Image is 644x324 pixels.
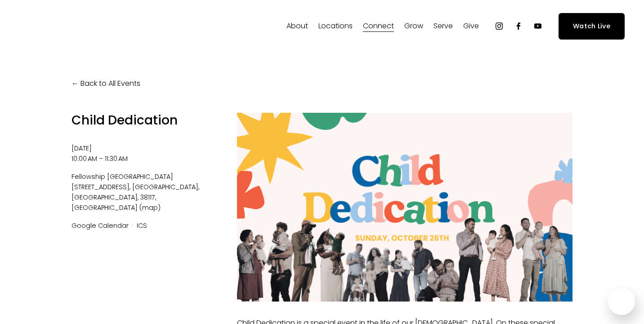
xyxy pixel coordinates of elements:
span: [GEOGRAPHIC_DATA] [72,203,138,212]
a: ICS [137,221,147,230]
a: folder dropdown [286,19,308,33]
a: Google Calendar [72,221,129,230]
h1: Child Dedication [72,113,222,128]
img: Fellowship Memphis [19,17,145,35]
span: Serve [434,20,453,33]
a: folder dropdown [363,19,394,33]
a: Facebook [514,22,523,31]
a: folder dropdown [434,19,453,33]
time: 11:30 AM [105,154,128,163]
span: Locations [318,20,353,33]
a: YouTube [533,22,542,31]
time: 10:00 AM [72,154,97,163]
span: [GEOGRAPHIC_DATA], [GEOGRAPHIC_DATA], 38117 [72,182,199,202]
span: Connect [363,20,394,33]
a: folder dropdown [404,19,423,33]
span: [STREET_ADDRESS] [72,182,132,191]
a: (map) [139,203,161,212]
a: folder dropdown [463,19,479,33]
a: Watch Live [559,13,625,40]
span: Give [463,20,479,33]
span: About [286,20,308,33]
a: Back to All Events [72,77,140,90]
a: Instagram [495,22,504,31]
time: [DATE] [72,144,92,153]
a: folder dropdown [318,19,353,33]
span: Grow [404,20,423,33]
span: Fellowship [GEOGRAPHIC_DATA] [72,172,222,182]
